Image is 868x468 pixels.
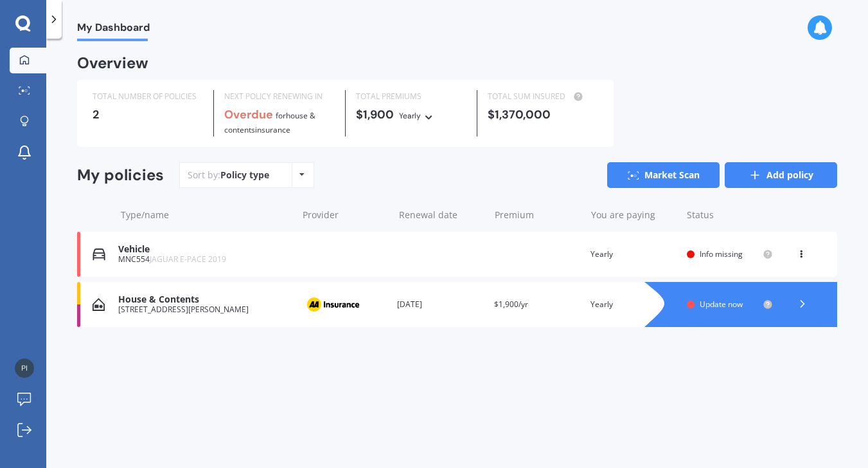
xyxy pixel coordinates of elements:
span: JAGUAR E-PACE 2019 [150,254,226,265]
div: You are paying [591,209,677,221]
div: Overview [77,57,148,70]
div: Yearly [590,248,677,261]
span: $1,900/yr [494,299,528,310]
div: $1,900 [356,108,466,122]
div: House & Contents [118,294,290,305]
div: $1,370,000 [488,108,598,121]
img: Vehicle [93,248,105,261]
b: Overdue [224,107,273,122]
a: Add policy [725,162,837,188]
img: 8b2dc1ccaf5c2cf07aa3f437d5142d2d [15,359,34,378]
div: Yearly [590,298,677,311]
div: TOTAL PREMIUMS [356,90,466,103]
div: Status [687,209,773,221]
a: Market Scan [607,162,720,188]
div: MNC554 [118,255,290,264]
div: [STREET_ADDRESS][PERSON_NAME] [118,305,290,314]
div: TOTAL SUM INSURED [488,90,598,103]
div: 2 [93,108,203,121]
div: TOTAL NUMBER OF POLICIES [93,90,203,103]
div: Provider [303,209,389,221]
div: Renewal date [399,209,485,221]
span: Info missing [700,248,743,259]
div: My policies [77,166,164,185]
span: Update now [700,299,743,310]
img: AA [301,292,365,317]
div: Vehicle [118,244,290,255]
span: My Dashboard [77,21,150,39]
div: Policy type [220,169,269,182]
img: House & Contents [93,298,105,311]
div: NEXT POLICY RENEWING IN [224,90,335,103]
div: [DATE] [397,298,483,311]
div: Sort by: [188,169,269,182]
div: Yearly [399,109,421,122]
div: Type/name [121,209,292,221]
div: Premium [495,209,581,221]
